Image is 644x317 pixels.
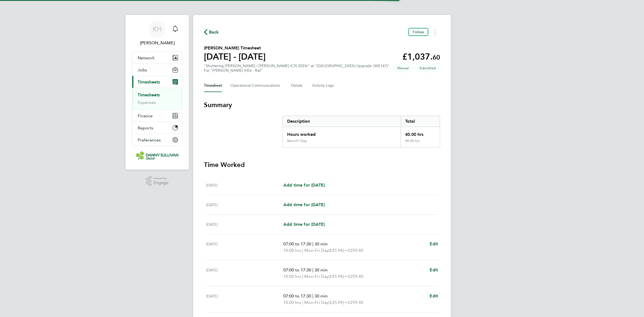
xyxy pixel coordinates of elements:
span: Edit [430,241,438,246]
app-decimal: £1,037. [402,52,440,62]
span: 10.00 hrs [283,248,301,253]
button: Reports [132,122,182,134]
span: Powered by [153,176,169,181]
div: 40.00 hrs [401,139,440,147]
span: 30 min [314,241,328,246]
span: Follow [413,30,424,34]
span: Mon-Fri Day [304,273,328,280]
h1: [DATE] - [DATE] [204,51,266,62]
span: £259.40 [348,274,363,279]
span: 30 min [314,293,328,298]
span: Mon-Fri Day [304,299,328,306]
span: Timesheets [138,79,160,85]
span: Jobs [138,67,147,72]
span: Edit [430,267,438,272]
span: £259.40 [348,248,363,253]
div: Hours worked [283,127,401,139]
img: dannysullivan-logo-retina.png [136,151,178,160]
span: | [302,248,303,253]
a: Add time for [DATE] [283,182,325,188]
a: Edit [430,293,438,299]
button: Follow [408,28,428,36]
a: Edit [430,241,438,247]
span: 60 [433,53,440,61]
span: | [302,300,303,305]
button: Activity Logs [312,79,335,92]
span: Add time for [DATE] [283,222,325,227]
button: Back [204,29,219,35]
div: Timesheets [132,88,182,110]
button: Timesheets [132,76,182,88]
span: Edit [430,293,438,298]
button: Timesheet [204,79,222,92]
h3: Summary [204,101,440,109]
h3: Time Worked [204,161,440,169]
a: Add time for [DATE] [283,202,325,208]
button: Timesheets Menu [430,28,440,36]
span: 10.00 hrs [283,300,301,305]
a: Timesheets [138,92,160,97]
span: 07:00 to 17:30 [283,267,311,272]
span: Reports [138,125,153,130]
span: | [302,274,303,279]
button: Operational Communications [230,79,283,92]
span: 10.00 hrs [283,274,301,279]
div: For "[PERSON_NAME] Infra - Rail" [204,68,390,73]
div: [DATE] [206,293,283,306]
h2: [PERSON_NAME] Timesheet [204,45,266,51]
span: 30 min [314,267,328,272]
div: [DATE] [206,221,283,228]
div: [DATE] [206,202,283,208]
div: Total [401,116,440,127]
span: Add time for [DATE] [283,202,325,207]
a: Go to home page [132,151,182,160]
span: 07:00 to 17:30 [283,241,311,246]
a: Expenses [138,100,156,105]
div: Summary [283,116,440,148]
a: Powered byEngage [146,176,169,186]
span: (£25.94) = [328,248,348,253]
div: Mon-Fri Day [287,139,307,143]
div: 40.00 hrs [401,127,440,139]
div: Description [283,116,401,127]
span: Preferences [138,137,161,143]
div: [DATE] [206,241,283,254]
span: Mon-Fri Day [304,247,328,254]
button: Preferences [132,134,182,146]
span: (£25.94) = [328,300,348,305]
button: Finance [132,110,182,122]
div: [DATE] [206,182,283,188]
a: Edit [430,267,438,273]
button: Network [132,52,182,64]
span: £259.40 [348,300,363,305]
nav: Main navigation [126,15,189,170]
span: Back [209,29,219,35]
span: This timesheet was manually created. [393,64,413,72]
span: 07:00 to 17:30 [283,293,311,298]
div: [DATE] [206,267,283,280]
span: Add time for [DATE] [283,183,325,188]
span: KH [153,25,162,32]
span: (£25.94) = [328,274,348,279]
a: Add time for [DATE] [283,221,325,228]
span: Network [138,55,155,60]
div: "Shuttering [PERSON_NAME] / [PERSON_NAME] (CIS 2024)" at "[GEOGRAPHIC_DATA] Upgrade (300147)" [204,64,390,73]
button: Jobs [132,64,182,76]
span: Finance [138,113,153,118]
span: Katie Holland [132,40,182,46]
span: | [312,267,313,272]
a: KH[PERSON_NAME] [132,20,182,46]
span: | [312,241,313,246]
span: | [312,293,313,298]
button: Details [291,79,303,92]
span: Engage [153,181,169,185]
span: This timesheet is Submitted. [415,64,440,72]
